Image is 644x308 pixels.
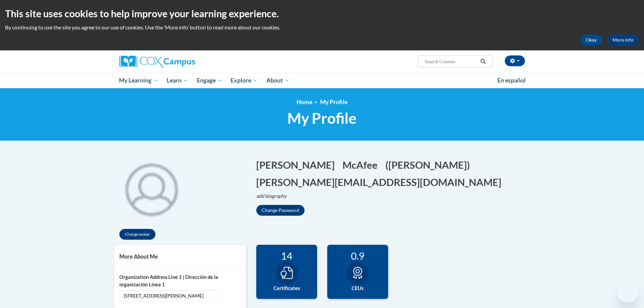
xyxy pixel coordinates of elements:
a: My Learning [115,73,163,88]
button: Edit email address [256,175,506,189]
i: add biography [256,193,287,199]
a: Learn [162,73,192,88]
span: [STREET_ADDRESS][PERSON_NAME] [119,290,220,302]
div: 0.9 [332,250,383,262]
iframe: Button to launch messaging window [617,281,639,303]
label: Organization Address Line 1 | Dirección de la organización Línea 1 [119,274,241,288]
button: Okay [580,34,602,45]
button: Edit screen name [385,158,474,172]
span: About [266,76,289,85]
div: Main menu [109,73,535,88]
span: Learn [167,76,188,85]
a: En español [493,73,530,88]
button: Account Settings [505,55,525,66]
a: Home [296,98,312,105]
span: My Profile [320,98,348,105]
button: Change avatar [119,229,156,240]
span: Explore [231,76,258,85]
span: My Learning [119,76,158,85]
button: Edit last name [342,158,382,172]
button: Edit first name [256,158,339,172]
button: Edit biography [256,192,292,200]
h2: This site uses cookies to help improve your learning experience. [5,7,639,20]
a: Explore [226,73,262,88]
div: 14 [261,250,312,262]
p: By continuing to use the site you agree to our use of cookies. Use the ‘More info’ button to read... [5,24,639,31]
span: My Profile [287,109,357,127]
img: Cox Campus [119,55,195,68]
label: CEUs [332,285,383,292]
label: Certificates [261,285,312,292]
span: Engage [197,76,222,85]
img: profile avatar [114,151,189,226]
span: En español [497,77,526,84]
button: Search [478,57,488,66]
a: More Info [607,34,639,45]
h5: More About Me [119,253,241,260]
div: Click to change the profile picture [114,151,189,226]
a: Engage [192,73,226,88]
a: About [262,73,294,88]
button: Change Password [256,205,305,216]
input: Search Courses [424,57,478,66]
